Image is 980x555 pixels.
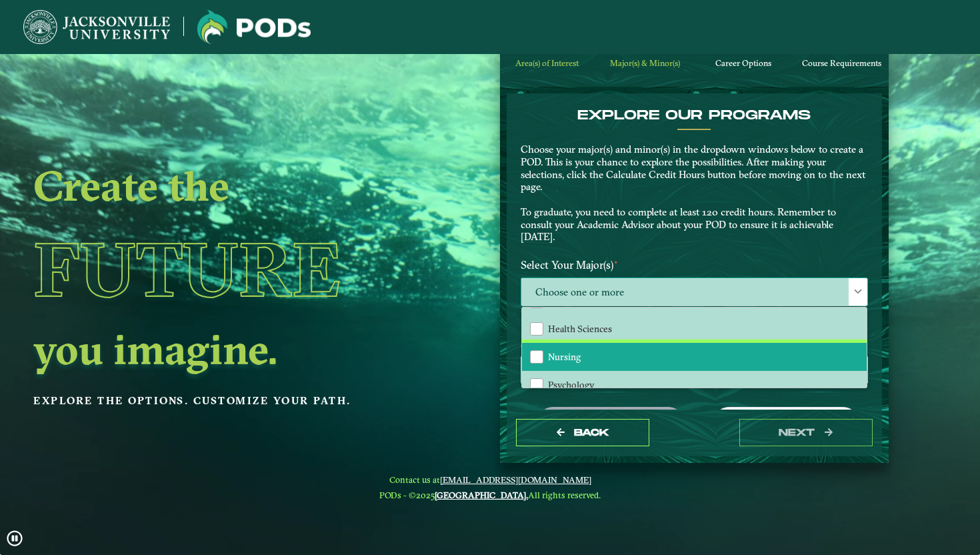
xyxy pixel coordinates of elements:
img: Jacksonville University logo [197,10,311,44]
h2: you imagine. [33,330,408,368]
h2: Create the [33,167,408,204]
img: Jacksonville University logo [23,10,170,44]
span: Area(s) of Interest [515,58,579,68]
span: Major(s) & Minor(s) [610,58,680,68]
span: Contact us at [379,474,601,485]
span: Course Requirements [802,58,881,68]
p: Explore the options. Customize your path. [33,391,408,411]
span: Health Sciences [548,323,612,335]
li: Health Sciences [522,315,867,343]
h1: Future [33,209,408,330]
button: Back [516,419,649,446]
button: Calculate credit hours [537,407,684,438]
button: next [739,419,873,446]
h4: EXPLORE OUR PROGRAMS [521,107,868,123]
a: [EMAIL_ADDRESS][DOMAIN_NAME] [440,474,591,485]
li: Nursing [522,343,867,371]
span: Back [574,427,609,438]
label: Select Your Minor(s) [511,332,878,356]
sup: ⋆ [613,257,619,267]
p: Please select at least one Major [521,310,868,322]
button: Clear All [713,407,859,440]
label: Select Your Major(s) [511,253,878,277]
span: Career Options [715,58,771,68]
p: Choose your major(s) and minor(s) in the dropdown windows below to create a POD. This is your cha... [521,143,868,243]
li: Psychology [522,371,867,399]
span: Nursing [548,351,581,363]
a: [GEOGRAPHIC_DATA]. [435,490,528,500]
span: PODs - ©2025 All rights reserved. [379,490,601,500]
span: Choose one or more [521,278,867,307]
span: Psychology [548,379,595,391]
